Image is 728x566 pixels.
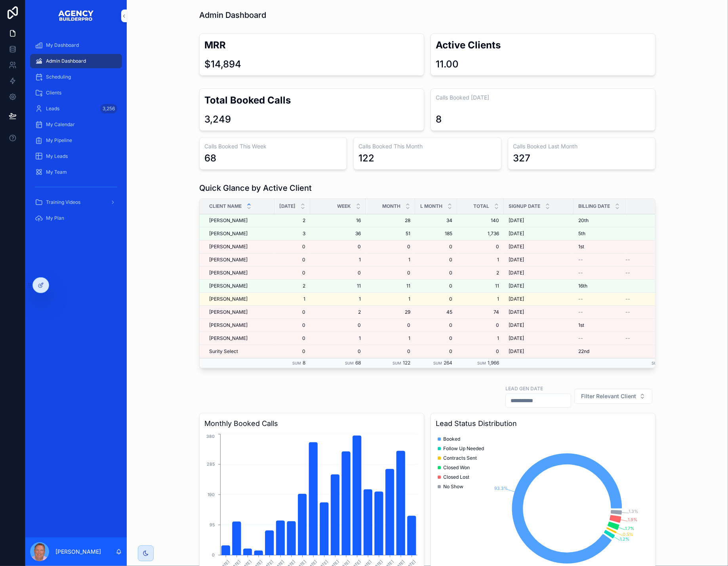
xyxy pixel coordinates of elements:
span: [DATE] [509,348,524,355]
tspan: 0 [212,553,215,558]
a: $3,300 [625,230,675,237]
tspan: 190 [208,492,215,497]
a: My Leads [30,149,122,163]
span: 0 [370,270,410,276]
small: Sum [393,361,401,365]
span: [PERSON_NAME] [209,283,248,289]
span: $1,847 [625,348,675,355]
a: 0 [279,335,305,342]
a: 36 [315,230,361,237]
a: 3 [279,230,305,237]
a: Clients [30,86,122,100]
span: -- [625,296,630,302]
span: 1 [370,257,410,263]
small: Sum [345,361,354,365]
h2: Active Clients [436,38,650,52]
span: My Calendar [46,121,75,128]
a: 28 [370,217,410,224]
a: 16 [315,217,361,224]
a: 1,736 [462,230,499,237]
div: 327 [513,152,530,165]
a: 140 [462,217,499,224]
a: 0 [315,322,361,328]
a: 0 [420,283,452,289]
span: [DATE] [509,283,524,289]
a: [PERSON_NAME] [209,322,270,328]
a: $2,747 [625,322,675,328]
a: [DATE] [509,348,569,355]
small: Sum [433,361,442,365]
span: 0 [420,257,452,263]
a: [DATE] [509,217,569,224]
span: 0 [279,244,305,250]
span: 0 [315,244,361,250]
div: 11.00 [436,58,459,71]
span: Contracts Sent [443,455,477,461]
span: [PERSON_NAME] [209,322,248,328]
h2: Total Booked Calls [204,94,419,107]
span: 20th [578,217,589,224]
small: Sum [652,361,660,365]
a: [DATE] [509,296,569,302]
span: 0 [279,348,305,355]
h1: Quick Glance by Active Client [199,182,312,194]
h3: Calls Booked Last Month [513,142,650,150]
h3: Monthly Booked Calls [204,418,419,429]
small: Sum [477,361,486,365]
span: Billing Date [578,203,610,209]
span: My Leads [46,153,68,159]
a: [PERSON_NAME] [209,270,270,276]
div: 122 [358,152,374,165]
a: 0 [315,270,361,276]
a: My Dashboard [30,38,122,52]
span: [PERSON_NAME] [209,270,248,276]
span: Leads [46,106,59,112]
span: 0 [370,322,410,328]
span: [PERSON_NAME] [209,309,248,315]
span: 1st [578,322,584,328]
span: [DATE] [509,296,524,302]
a: 2 [315,309,361,315]
tspan: 285 [207,462,215,467]
a: Leads3,256 [30,102,122,116]
a: 22nd [578,348,621,355]
a: -- [578,257,621,263]
span: Closed Won [443,464,470,471]
a: [PERSON_NAME] [209,257,270,263]
a: 185 [420,230,452,237]
div: 8 [436,113,442,126]
a: [PERSON_NAME] [209,283,270,289]
a: $2,000 [625,244,675,250]
a: [DATE] [509,283,569,289]
a: Training Videos [30,195,122,209]
div: 68 [204,152,216,165]
span: $2,500 [625,283,675,289]
a: 45 [420,309,452,315]
span: 1,966 [488,360,499,366]
tspan: 0.5% [623,532,633,537]
a: [PERSON_NAME] [209,296,270,302]
a: 0 [279,270,305,276]
a: 16th [578,283,621,289]
span: 0 [420,348,452,355]
a: 0 [370,244,410,250]
a: 0 [462,348,499,355]
span: 11 [315,283,361,289]
a: -- [625,335,675,342]
span: 16th [578,283,587,289]
a: [PERSON_NAME] [209,309,270,315]
span: -- [625,335,630,342]
span: [PERSON_NAME] [209,335,248,342]
span: 0 [370,348,410,355]
tspan: 1.3% [629,509,638,514]
a: 34 [420,217,452,224]
a: 1 [462,257,499,263]
a: 0 [462,244,499,250]
h2: MRR [204,38,419,52]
